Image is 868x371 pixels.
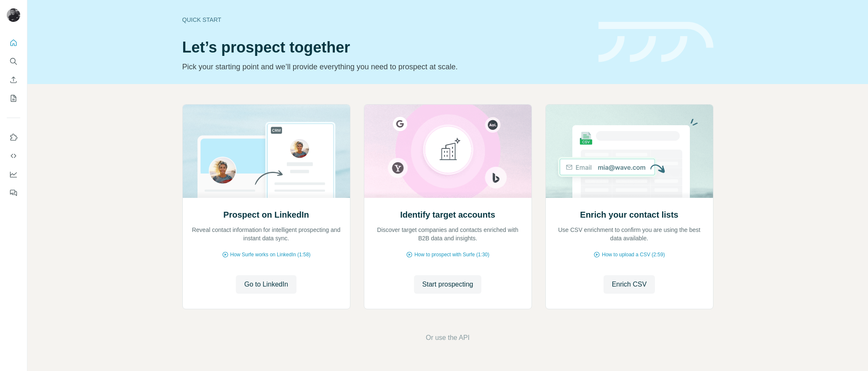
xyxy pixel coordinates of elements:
[7,148,20,163] button: Use Surfe API
[612,279,647,289] span: Enrich CSV
[7,8,20,22] img: Avatar
[223,209,309,221] h2: Prospect on LinkedIn
[554,226,705,242] p: Use CSV enrichment to confirm you are using the best data available.
[580,209,678,221] h2: Enrich your contact lists
[598,22,713,63] img: banner
[545,105,713,198] img: Enrich your contact lists
[182,16,588,24] div: Quick start
[236,275,296,294] button: Go to LinkedIn
[7,35,20,50] button: Quick start
[364,105,532,198] img: Identify target accounts
[7,185,20,200] button: Feedback
[7,167,20,182] button: Dashboard
[7,72,20,87] button: Enrich CSV
[602,251,665,258] span: How to upload a CSV (2:59)
[7,130,20,145] button: Use Surfe on LinkedIn
[414,275,482,294] button: Start prospecting
[414,251,489,258] span: How to prospect with Surfe (1:30)
[182,61,588,73] p: Pick your starting point and we’ll provide everything you need to prospect at scale.
[191,226,342,242] p: Reveal contact information for intelligent prospecting and instant data sync.
[426,333,470,343] button: Or use the API
[400,209,495,221] h2: Identify target accounts
[373,226,523,242] p: Discover target companies and contacts enriched with B2B data and insights.
[7,91,20,106] button: My lists
[7,54,20,69] button: Search
[244,279,288,289] span: Go to LinkedIn
[230,251,311,258] span: How Surfe works on LinkedIn (1:58)
[422,279,473,289] span: Start prospecting
[182,105,350,198] img: Prospect on LinkedIn
[604,275,655,294] button: Enrich CSV
[182,39,588,56] h1: Let’s prospect together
